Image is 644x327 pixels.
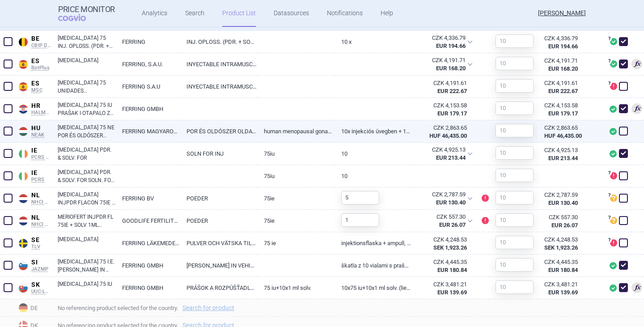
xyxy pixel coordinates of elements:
img: Netherlands [19,194,28,203]
img: Spain [19,82,28,91]
a: FERRING GMBH [115,255,180,276]
strong: EUR 179.17 [437,110,467,117]
strong: EUR 222.67 [437,88,467,94]
a: INJ. OPLOSS. (PDR. + SOLV.) I.M./S.C. [[MEDICAL_DATA]. + AMP.] [180,31,257,53]
strong: EUR 222.67 [548,88,578,94]
a: 10 [335,143,412,165]
span: HALMED PCL SUMMARY [31,110,51,116]
div: CZK 2,787.59EUR 130.40 [411,187,478,210]
span: 2nd lowest price [631,103,642,114]
span: No referencing product selected for the country. [58,302,644,313]
a: NLNLNHCI Medicijnkosten [16,190,51,205]
div: CZK 4,336.79EUR 194.66 [411,31,478,53]
strong: EUR 139.69 [437,289,467,296]
img: Slovakia [19,284,28,293]
a: [MEDICAL_DATA] [58,235,115,251]
strong: EUR 180.84 [548,267,578,273]
strong: EUR 26.07 [439,221,466,228]
strong: EUR 130.40 [436,199,466,206]
span: IE [31,169,51,177]
span: JAZMP [31,266,51,272]
span: NL [31,191,51,200]
div: CZK 2,863.65 [544,124,578,132]
a: CZK 4,445.35EUR 180.84 [538,255,589,278]
div: CZK 3,481.21 [418,280,467,289]
div: CZK 4,925.13 [544,146,578,154]
strong: EUR 194.66 [548,43,578,50]
div: CZK 4,248.53 [544,236,578,244]
span: Lowest price [631,282,642,293]
a: FERRING [115,31,180,53]
input: 10 [496,280,534,294]
input: 10 [496,213,534,227]
abbr: SP-CAU-010 Maďarsko [418,124,467,140]
strong: EUR 179.17 [548,110,578,117]
a: 75 IE [257,232,335,254]
a: CZK 4,153.58EUR 179.17 [538,98,589,121]
div: CZK 4,153.58 [544,102,578,110]
div: CZK 557.30 [544,213,578,221]
strong: EUR 168.20 [436,65,466,72]
img: Ireland [19,149,28,158]
img: Hungary [19,127,28,136]
a: Injektionsflaska + ampull, 10 x (I+II) [335,232,412,254]
span: PCRS Hitech [31,154,51,161]
abbr: SP-CAU-010 Španělsko [418,79,467,95]
a: GOODLIFE FERTILITEIT B.V. [115,210,180,232]
img: Croatia [19,105,28,114]
div: CZK 4,191.71EUR 168.20 [411,53,478,76]
span: ? [606,170,612,176]
span: 3rd lowest price [631,59,642,69]
div: CZK 4,336.79 [418,34,466,42]
span: CBIP DCI [31,42,51,49]
span: HR [31,102,51,110]
a: CZK 3,481.21EUR 139.69 [538,277,589,300]
a: 75IU [257,165,335,187]
a: PULVER OCH VÄTSKA TILL INJEKTIONSVÄTSKA, LÖSNING [180,232,257,254]
strong: EUR 213.44 [548,155,578,161]
div: CZK 4,445.35 [418,258,467,266]
span: ? [606,36,612,42]
img: Ireland [19,172,28,181]
a: PRÁŠOK A ROZPÚŠŤADLO NA INJEKČNÝ ROZTOK [180,277,257,299]
a: CZK 2,863.65HUF 46,435.00 [538,120,589,144]
span: UUC-LP B [31,289,51,295]
a: CZK 4,248.53SEK 1,923.26 [538,232,589,255]
div: CZK 4,445.35 [544,258,578,266]
div: CZK 557.30EUR 26.07 [411,210,478,232]
span: NL [31,214,51,222]
abbr: SP-CAU-010 Chorvatsko [418,102,467,118]
span: SI [31,259,51,267]
a: FERRING, S.A.U. [115,53,180,75]
strong: HUF 46,435.00 [544,132,582,139]
span: ? [606,59,612,64]
a: CZK 557.30EUR 26.07 [538,210,589,233]
input: 10 [496,236,534,249]
a: SESETLV [16,234,51,250]
a: škatla z 10 vialami s praškom in 10 ampulami z vehiklom [335,255,412,276]
a: Price MonitorCOGVIO [58,5,115,22]
a: [MEDICAL_DATA] 75 INJ. OPLOSS. (PDR. + SOLV.) I.M./S.C. [[MEDICAL_DATA]. + AMP.] 10 X [58,34,115,50]
strong: SEK 1,923.26 [544,244,578,251]
a: human menopausal gonadotrophin 75 iu [257,120,335,142]
input: 10 [496,258,534,272]
a: 10x injekciós üvegben + 10 db oldószert tartalmazó 1-es típusú ampulla [335,120,412,142]
div: CZK 3,481.21 [544,280,578,289]
a: SKSKUUC-LP B [16,279,51,295]
input: 10 [496,146,534,160]
a: [MEDICAL_DATA] 75 IU [58,280,115,296]
span: ? [606,238,612,243]
input: 10 [496,34,534,48]
strong: EUR 130.40 [548,200,578,206]
div: CZK 4,925.13EUR 213.44 [411,143,478,165]
span: ? [606,81,612,86]
abbr: SP-CAU-010 Španělsko [418,56,466,72]
input: 10 [496,79,534,93]
a: FERRING GMBH [115,277,180,299]
span: ? [606,193,612,198]
a: FERRING S.A.U [115,76,180,98]
a: [MEDICAL_DATA] PDR. & SOLV. FOR [58,146,115,162]
a: FERRING BV [115,187,180,209]
a: INYECTABLE INTRAMUSCULAR / SUBCUTÁNEO [180,76,257,98]
a: 75IE [257,210,335,232]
